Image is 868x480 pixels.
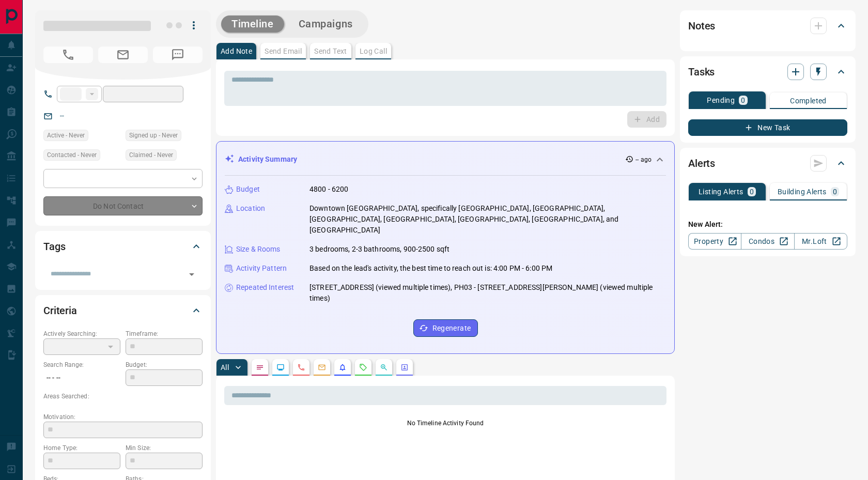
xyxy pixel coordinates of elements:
p: 0 [750,188,754,195]
svg: Emails [318,363,326,371]
svg: Opportunities [380,363,388,371]
a: Condos [741,233,794,250]
p: Add Note [221,48,252,55]
p: No Timeline Activity Found [224,419,667,428]
svg: Listing Alerts [338,363,347,371]
a: -- [60,112,64,120]
p: 0 [741,97,745,104]
p: Actively Searching: [43,329,120,338]
p: Downtown [GEOGRAPHIC_DATA], specifically [GEOGRAPHIC_DATA], [GEOGRAPHIC_DATA], [GEOGRAPHIC_DATA],... [309,203,666,236]
span: Active - Never [47,130,85,141]
div: Criteria [43,298,203,323]
p: All [221,364,229,371]
svg: Notes [256,363,264,371]
button: New Task [688,119,847,136]
p: -- ago [636,155,652,164]
a: Property [688,233,741,250]
div: Tags [43,234,203,259]
p: Building Alerts [778,188,827,195]
span: Claimed - Never [129,150,173,160]
h2: Tags [43,238,65,255]
a: Mr.Loft [794,233,847,250]
p: Based on the lead's activity, the best time to reach out is: 4:00 PM - 6:00 PM [309,263,552,274]
div: Alerts [688,151,847,176]
p: Budget [236,184,260,195]
span: Signed up - Never [129,130,178,141]
p: [STREET_ADDRESS] (viewed multiple times), PH03 - [STREET_ADDRESS][PERSON_NAME] (viewed multiple t... [309,282,666,304]
p: Completed [790,97,827,104]
p: 0 [833,188,837,195]
span: Contacted - Never [47,150,97,160]
button: Timeline [221,16,284,33]
p: Listing Alerts [699,188,743,195]
p: Search Range: [43,360,120,369]
span: No Email [98,47,148,63]
p: Home Type: [43,443,120,453]
p: Budget: [126,360,203,369]
p: New Alert: [688,219,847,230]
span: No Number [43,47,93,63]
span: No Number [153,47,203,63]
p: 4800 - 6200 [309,184,348,195]
p: Motivation: [43,412,203,422]
svg: Agent Actions [400,363,409,371]
p: Areas Searched: [43,392,203,401]
p: Location [236,203,265,214]
button: Regenerate [413,319,478,337]
svg: Calls [297,363,305,371]
p: Activity Pattern [236,263,287,274]
p: 3 bedrooms, 2-3 bathrooms, 900-2500 sqft [309,244,450,255]
svg: Lead Browsing Activity [276,363,285,371]
div: Activity Summary-- ago [225,150,666,169]
p: Min Size: [126,443,203,453]
h2: Tasks [688,64,715,80]
div: Tasks [688,59,847,84]
div: Notes [688,13,847,38]
h2: Notes [688,18,715,34]
p: -- - -- [43,369,120,386]
p: Timeframe: [126,329,203,338]
p: Pending [707,97,735,104]
h2: Criteria [43,302,77,319]
svg: Requests [359,363,367,371]
p: Activity Summary [238,154,297,165]
p: Size & Rooms [236,244,281,255]
p: Repeated Interest [236,282,294,293]
div: Do Not Contact [43,196,203,215]
h2: Alerts [688,155,715,172]
button: Campaigns [288,16,363,33]
button: Open [184,267,199,282]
